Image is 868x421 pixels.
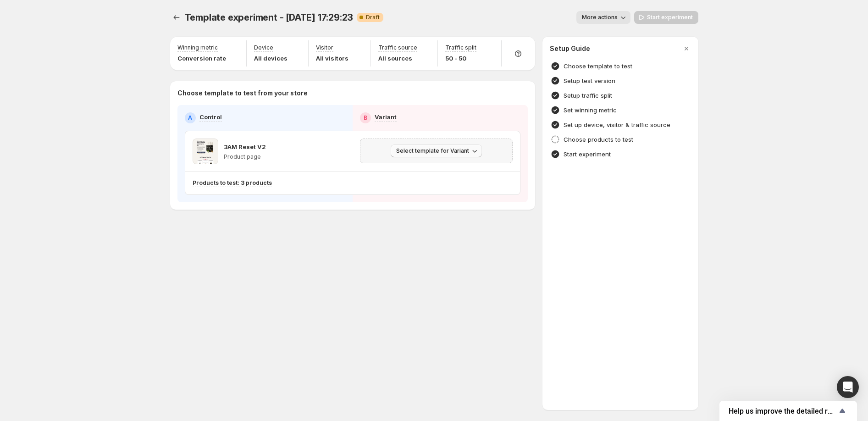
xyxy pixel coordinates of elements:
[396,147,469,155] span: Select template for Variant
[224,142,266,151] p: 3AM Reset V2
[564,150,611,159] h4: Start experiment
[550,44,590,53] h3: Setup Guide
[177,89,528,98] p: Choose template to test from your store
[254,44,273,51] p: Device
[445,44,476,51] p: Traffic split
[193,179,272,187] p: Products to test: 3 products
[564,135,633,144] h4: Choose products to test
[564,105,617,115] h4: Set winning metric
[364,114,367,122] h2: B
[170,11,183,24] button: Experiments
[837,376,859,398] div: Open Intercom Messenger
[177,44,218,51] p: Winning metric
[729,405,848,416] button: Show survey - Help us improve the detailed report for A/B campaigns
[564,91,612,100] h4: Setup traffic split
[582,14,618,21] span: More actions
[177,54,226,63] p: Conversion rate
[375,112,397,122] p: Variant
[199,112,222,122] p: Control
[378,44,417,51] p: Traffic source
[445,54,476,63] p: 50 - 50
[185,12,354,23] span: Template experiment - [DATE] 17:29:23
[391,144,482,157] button: Select template for Variant
[366,14,380,21] span: Draft
[193,138,218,164] img: 3AM Reset V2
[564,120,670,129] h4: Set up device, visitor & traffic source
[224,153,266,161] p: Product page
[188,114,192,122] h2: A
[254,54,287,63] p: All devices
[564,61,632,71] h4: Choose template to test
[576,11,630,24] button: More actions
[564,76,615,85] h4: Setup test version
[316,44,333,51] p: Visitor
[729,407,837,415] span: Help us improve the detailed report for A/B campaigns
[378,54,417,63] p: All sources
[316,54,348,63] p: All visitors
